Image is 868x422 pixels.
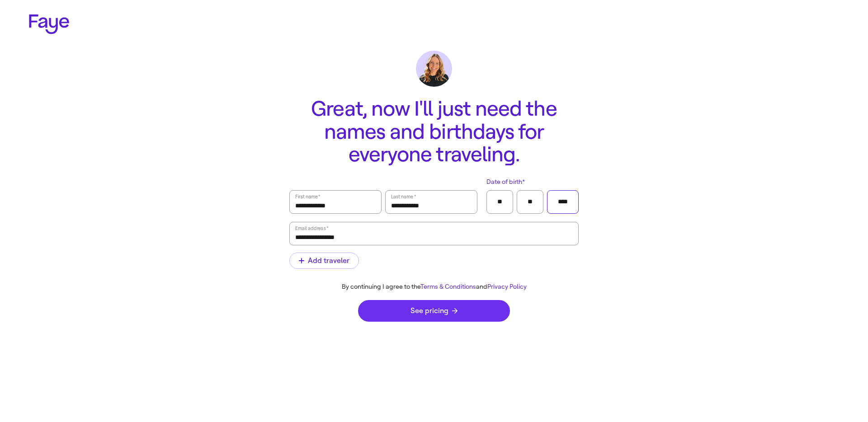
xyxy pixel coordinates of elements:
input: Day [523,195,538,209]
input: Year [553,195,573,209]
label: First name [294,192,321,201]
a: Privacy Policy [487,283,527,291]
h1: Great, now I'll just need the names and birthdays for everyone traveling. [289,98,579,166]
span: Add traveler [299,257,349,264]
input: Month [492,195,507,209]
label: Last name [390,192,417,201]
button: See pricing [358,300,510,322]
button: Add traveler [289,253,359,269]
span: See pricing [410,307,458,314]
label: Email address [294,224,329,233]
span: Date of birth * [486,177,525,187]
div: By continuing I agree to the and [282,283,586,291]
a: Terms & Conditions [420,283,476,291]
